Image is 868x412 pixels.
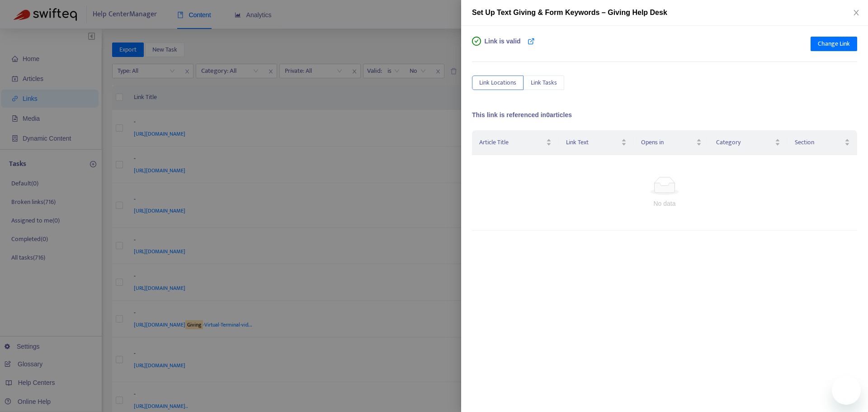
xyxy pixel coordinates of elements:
[566,137,619,147] span: Link Text
[483,199,846,208] div: No data
[795,137,843,147] span: Section
[641,137,694,147] span: Opens in
[559,130,634,155] th: Link Text
[832,376,861,405] iframe: Button to launch messaging window
[524,76,564,90] button: Link Tasks
[716,137,773,147] span: Category
[472,76,524,90] button: Link Locations
[472,37,481,46] span: check-circle
[818,39,850,49] span: Change Link
[472,111,572,118] span: This link is referenced in 0 articles
[472,9,667,16] span: Set Up Text Giving & Form Keywords – Giving Help Desk
[788,130,857,155] th: Section
[634,130,709,155] th: Opens in
[709,130,787,155] th: Category
[479,137,544,147] span: Article Title
[531,78,557,88] span: Link Tasks
[485,37,521,55] span: Link is valid
[850,9,863,17] button: Close
[853,9,860,16] span: close
[472,130,559,155] th: Article Title
[479,78,516,88] span: Link Locations
[811,37,857,51] button: Change Link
